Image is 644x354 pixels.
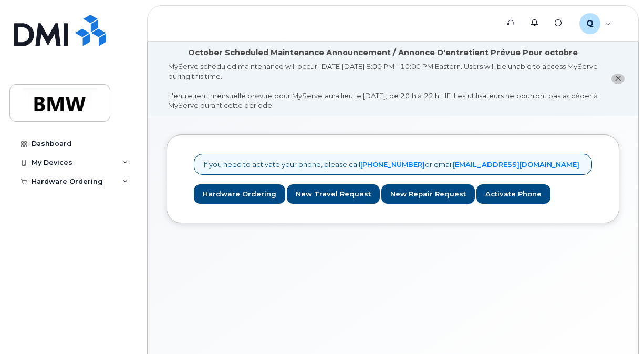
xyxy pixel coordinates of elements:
p: If you need to activate your phone, please call or email [204,160,579,170]
a: Hardware Ordering [194,184,285,204]
div: MyServe scheduled maintenance will occur [DATE][DATE] 8:00 PM - 10:00 PM Eastern. Users will be u... [168,61,598,110]
a: Activate Phone [476,184,550,204]
a: New Repair Request [381,184,475,204]
a: [EMAIL_ADDRESS][DOMAIN_NAME] [453,160,579,169]
a: New Travel Request [287,184,380,204]
button: close notification [611,74,625,85]
div: October Scheduled Maintenance Announcement / Annonce D'entretient Prévue Pour octobre [188,47,578,58]
a: [PHONE_NUMBER] [360,160,425,169]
